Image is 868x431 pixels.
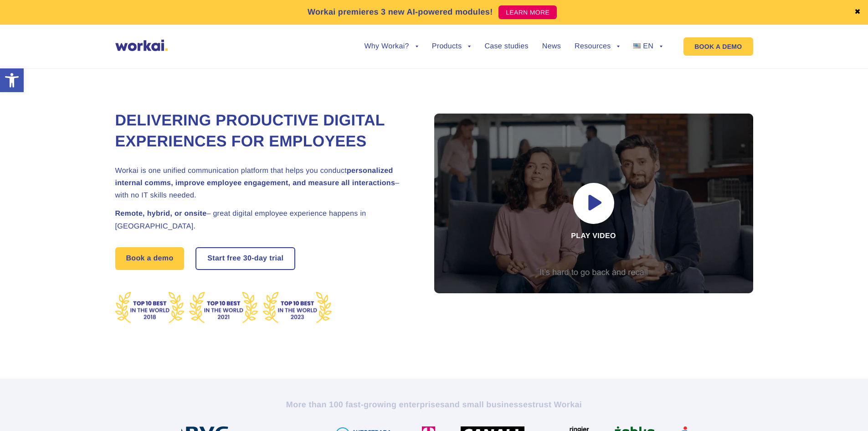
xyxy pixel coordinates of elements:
h2: More than 100 fast-growing enterprises trust Workai [181,399,687,410]
a: BOOK A DEMO [683,37,753,56]
h2: Workai is one unified communication platform that helps you conduct – with no IT skills needed. [115,165,411,202]
a: Products [432,43,471,50]
a: Case studies [484,43,528,50]
span: EN [643,42,653,50]
a: Start free30-daytrial [196,248,294,269]
h1: Delivering Productive Digital Experiences for Employees [115,110,411,152]
a: Book a demo [115,247,185,270]
a: Why Workai? [364,43,418,50]
a: News [542,43,561,50]
a: ✖ [854,9,861,16]
strong: Remote, hybrid, or onsite [115,210,207,218]
a: Resources [575,43,620,50]
i: 30-day [243,255,267,262]
h2: – great digital employee experience happens in [GEOGRAPHIC_DATA]. [115,208,411,232]
i: and small businesses [445,400,532,409]
div: Play video [434,114,753,293]
a: LEARN MORE [498,5,557,19]
p: Workai premieres 3 new AI-powered modules! [308,6,493,18]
